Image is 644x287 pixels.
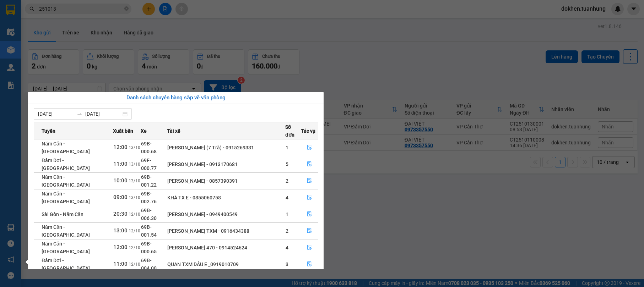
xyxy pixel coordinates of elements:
span: file-done [307,211,312,217]
button: file-done [301,159,318,170]
span: 2 [286,178,288,184]
span: file-done [307,195,312,200]
span: Năm Căn - [GEOGRAPHIC_DATA] [42,191,90,204]
span: 3 [286,261,288,267]
span: Đầm Dơi - [GEOGRAPHIC_DATA] [42,258,90,271]
span: 2 [286,228,288,234]
span: file-done [307,228,312,234]
span: 69B-000.65 [141,241,157,254]
span: Sài Gòn - Năm Căn [42,211,83,217]
span: Đầm Dơi - [GEOGRAPHIC_DATA] [42,158,90,171]
span: 69F-000.77 [141,158,157,171]
span: Tác vụ [301,127,315,135]
span: 4 [286,195,288,200]
span: file-done [307,178,312,184]
span: 11:00 [113,161,128,167]
span: 69B-001.22 [141,174,157,188]
span: 12/10 [129,245,140,250]
div: Danh sách chuyến hàng sắp về văn phòng [34,94,318,102]
span: 69B-002.76 [141,191,157,204]
button: file-done [301,259,318,270]
span: Năm Căn - [GEOGRAPHIC_DATA] [42,241,90,254]
span: 11:00 [113,261,128,267]
span: 13/10 [129,162,140,167]
span: Tài xế [167,127,180,135]
span: 12:00 [113,244,128,250]
span: 13/10 [129,178,140,183]
span: Xuất bến [113,127,133,135]
span: 69B-001.54 [141,224,157,238]
span: file-done [307,245,312,250]
div: [PERSON_NAME] - 0949400549 [167,210,285,218]
span: 4 [286,245,288,250]
div: [PERSON_NAME] - 0857390391 [167,177,285,185]
span: 10:00 [113,177,128,184]
button: file-done [301,142,318,153]
input: Đến ngày [85,110,121,118]
span: Năm Căn - [GEOGRAPHIC_DATA] [42,224,90,238]
span: 13:00 [113,227,128,234]
span: swap-right [77,111,82,117]
span: 12/10 [129,228,140,233]
button: file-done [301,209,318,220]
span: 1 [286,211,288,217]
button: file-done [301,175,318,187]
input: Từ ngày [38,110,74,118]
span: 69B-000.68 [141,141,157,154]
span: file-done [307,261,312,267]
div: [PERSON_NAME] 470 - 0914524624 [167,244,285,252]
button: file-done [301,242,318,253]
span: 20:30 [113,211,128,217]
span: 13/10 [129,145,140,150]
span: 5 [286,161,288,167]
span: Số đơn [285,123,301,139]
div: [PERSON_NAME] TXM - 0916434388 [167,227,285,235]
div: KHÁ TX E - 0855060758 [167,194,285,202]
span: Năm Căn - [GEOGRAPHIC_DATA] [42,174,90,188]
span: 69B-004.00 [141,258,157,271]
span: 1 [286,145,288,150]
span: 09:00 [113,194,128,200]
span: to [77,111,82,117]
span: 69B-006.30 [141,208,157,221]
span: Xe [141,127,147,135]
div: [PERSON_NAME] (7 Trà) - 0915269331 [167,144,285,151]
span: file-done [307,161,312,167]
button: file-done [301,192,318,203]
div: [PERSON_NAME] - 0913170681 [167,160,285,168]
div: QUAN TXM DẤU E _0919010709 [167,260,285,268]
button: file-done [301,225,318,237]
span: Năm Căn - [GEOGRAPHIC_DATA] [42,141,90,154]
span: 13/10 [129,195,140,200]
span: Tuyến [42,127,55,135]
span: file-done [307,145,312,150]
span: 12/10 [129,262,140,267]
span: 12/10 [129,212,140,217]
span: 12:00 [113,144,128,150]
